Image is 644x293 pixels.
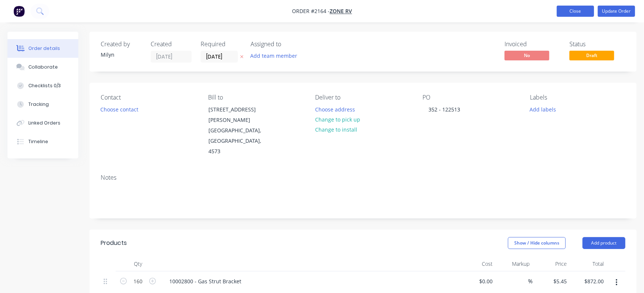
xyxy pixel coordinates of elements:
div: Invoiced [505,41,560,48]
button: Add team member [251,51,301,61]
div: Bill to [208,94,304,101]
div: Linked Orders [28,120,60,126]
div: Price [533,256,570,271]
a: Zone RV [330,8,352,15]
div: Deliver to [315,94,411,101]
div: [STREET_ADDRESS][PERSON_NAME][GEOGRAPHIC_DATA], [GEOGRAPHIC_DATA], 4573 [202,104,277,157]
div: 352 - 122513 [422,104,466,115]
button: Update Order [598,6,635,17]
span: No [505,51,549,60]
div: Notes [101,174,625,181]
div: [STREET_ADDRESS][PERSON_NAME] [208,104,270,125]
div: 10002800 - Gas Strut Bracket [163,276,247,287]
div: Labels [530,94,625,101]
div: Cost [459,256,496,271]
button: Close [557,6,594,17]
span: % [528,277,533,286]
button: Collaborate [7,58,78,76]
img: Factory [13,6,25,17]
button: Timeline [7,132,78,151]
div: Order details [28,45,60,52]
button: Tracking [7,95,78,114]
button: Change to install [311,125,361,135]
button: Order details [7,39,78,58]
div: Status [569,41,625,48]
div: Created by [101,41,142,48]
div: Checklists 0/3 [28,82,61,89]
button: Add labels [526,104,560,114]
div: Assigned to [251,41,325,48]
button: Choose address [311,104,359,114]
button: Choose contact [97,104,142,114]
div: Contact [101,94,196,101]
div: Markup [496,256,533,271]
div: Required [201,41,242,48]
div: Products [101,239,127,248]
div: Tracking [28,101,49,108]
button: Show / Hide columns [508,237,566,249]
div: PO [422,94,518,101]
div: Collaborate [28,64,58,70]
div: Total [570,256,607,271]
div: Qty [116,256,160,271]
span: Order #2164 - [292,8,330,15]
div: [GEOGRAPHIC_DATA], [GEOGRAPHIC_DATA], 4573 [208,125,270,157]
div: Timeline [28,138,48,145]
button: Add product [582,237,625,249]
span: Draft [569,51,614,60]
button: Change to pick up [311,114,364,125]
div: Created [151,41,192,48]
button: Add team member [246,51,301,61]
button: Linked Orders [7,114,78,132]
div: Milyn [101,51,142,59]
button: Checklists 0/3 [7,76,78,95]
